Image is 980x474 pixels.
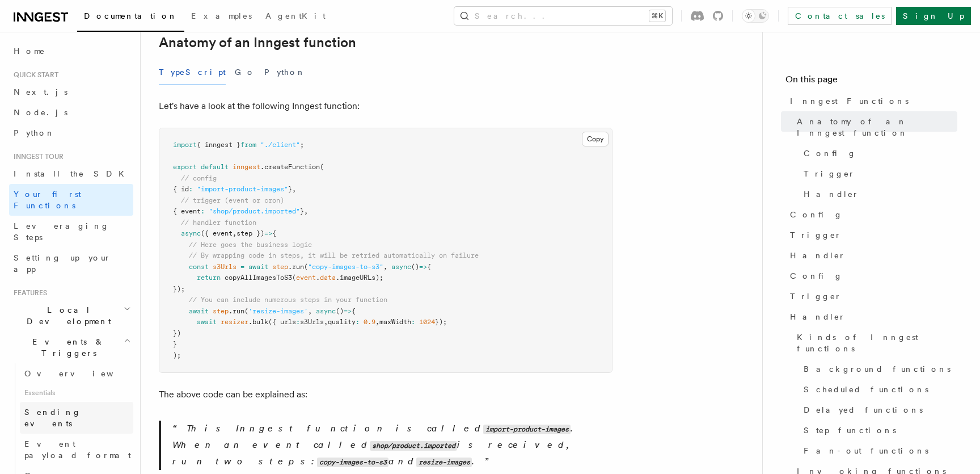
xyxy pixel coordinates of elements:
[14,128,55,137] span: Python
[804,363,951,375] span: Background functions
[9,248,133,279] a: Setting up your app
[213,263,236,271] span: s3Urls
[181,219,256,226] span: // handler function
[244,307,248,315] span: (
[240,263,244,271] span: =
[9,82,133,102] a: Next.js
[364,318,375,326] span: 0.9
[790,209,843,220] span: Config
[296,274,316,282] span: event
[790,229,842,241] span: Trigger
[272,229,276,237] span: {
[264,60,306,85] button: Python
[790,270,843,282] span: Config
[896,7,971,25] a: Sign Up
[9,70,58,79] span: Quick start
[235,60,255,85] button: Go
[582,132,609,146] button: Copy
[9,41,133,61] a: Home
[316,274,320,282] span: .
[268,318,296,326] span: ({ urls
[799,143,957,163] a: Config
[804,404,923,416] span: Delayed functions
[181,196,284,204] span: // trigger (event or cron)
[799,163,957,184] a: Trigger
[799,420,957,441] a: Step functions
[790,291,842,302] span: Trigger
[785,204,957,225] a: Config
[799,379,957,400] a: Scheduled functions
[288,263,304,271] span: .run
[792,111,957,143] a: Anatomy of an Inngest function
[785,91,957,111] a: Inngest Functions
[20,363,133,384] a: Overview
[804,425,896,436] span: Step functions
[260,163,320,171] span: .createFunction
[300,318,324,326] span: s3Urls
[9,152,64,161] span: Inngest tour
[159,387,612,402] p: The above code can be explained as:
[221,318,248,326] span: resizer
[344,307,352,315] span: =>
[197,141,240,149] span: { inngest }
[292,185,296,193] span: ,
[792,327,957,359] a: Kinds of Inngest functions
[9,304,124,327] span: Local Development
[191,11,252,20] span: Examples
[790,250,846,261] span: Handler
[785,73,957,91] h4: On this page
[419,263,427,271] span: =>
[173,141,197,149] span: import
[799,441,957,461] a: Fan-out functions
[9,288,47,297] span: Features
[9,336,124,359] span: Events & Triggers
[296,318,300,326] span: :
[24,408,81,428] span: Sending events
[189,307,209,315] span: await
[24,439,131,460] span: Event payload format
[265,11,326,20] span: AgentKit
[454,7,672,25] button: Search...⌘K
[236,229,264,237] span: step })
[201,229,233,237] span: ({ event
[173,163,197,171] span: export
[233,229,236,237] span: ,
[799,400,957,420] a: Delayed functions
[159,60,226,85] button: TypeScript
[189,241,312,249] span: // Here goes the business logic
[213,307,229,315] span: step
[14,45,45,57] span: Home
[229,307,244,315] span: .run
[785,266,957,286] a: Config
[201,207,205,215] span: :
[785,245,957,266] a: Handler
[77,3,184,32] a: Documentation
[419,318,435,326] span: 1024
[304,207,308,215] span: ,
[197,274,221,282] span: return
[272,263,288,271] span: step
[173,185,189,193] span: { id
[788,7,892,25] a: Contact sales
[173,285,185,293] span: });
[308,263,383,271] span: "copy-images-to-s3"
[184,3,259,31] a: Examples
[790,311,846,322] span: Handler
[233,163,260,171] span: inngest
[197,318,217,326] span: await
[14,169,131,178] span: Install the SDK
[159,35,356,51] a: Anatomy of an Inngest function
[411,263,419,271] span: ()
[328,318,356,326] span: quality
[804,168,855,179] span: Trigger
[411,318,415,326] span: :
[248,318,268,326] span: .bulk
[785,225,957,245] a: Trigger
[804,445,928,456] span: Fan-out functions
[416,458,472,467] code: resize-images
[797,332,957,354] span: Kinds of Inngest functions
[9,332,133,363] button: Events & Triggers
[797,116,957,139] span: Anatomy of an Inngest function
[173,340,177,348] span: }
[427,263,431,271] span: {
